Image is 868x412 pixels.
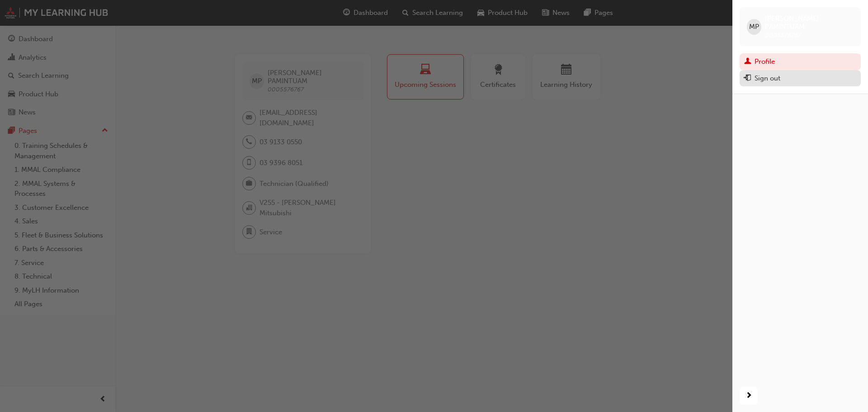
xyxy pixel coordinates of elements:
span: exit-icon [744,75,751,83]
a: Profile [740,53,861,70]
span: MP [749,22,759,32]
button: Sign out [740,70,861,87]
span: next-icon [745,390,752,402]
span: 0005576767 [765,31,801,39]
span: [PERSON_NAME] PAMINTUAM [765,14,854,31]
div: Sign out [755,73,780,84]
span: man-icon [744,58,751,66]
